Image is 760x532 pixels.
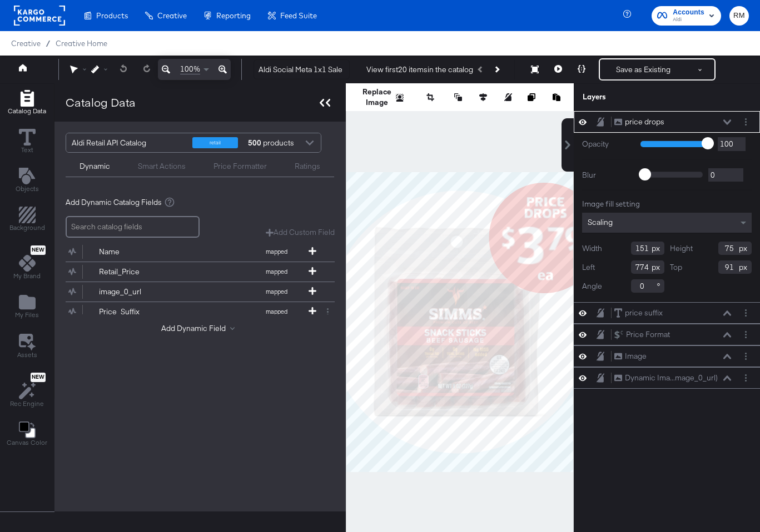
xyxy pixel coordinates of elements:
[246,268,307,275] span: mapped
[582,281,602,292] label: Angle
[66,282,321,302] button: image_0_urlmapped
[99,247,180,257] div: Name
[600,59,687,79] button: Save as Existing
[66,302,335,322] div: Price_Suffixmapped
[9,165,46,197] button: Add Text
[625,308,663,318] div: price suffix
[72,133,184,152] div: Aldi Retail API Catalog
[8,107,46,116] span: Catalog Data
[625,117,664,127] div: price drops
[582,139,632,149] label: Opacity
[489,59,504,79] button: Next Product
[99,267,180,277] div: Retail_Price
[553,92,564,103] button: Paste image
[13,272,41,280] span: My Brand
[366,64,473,75] div: View first 20 items in the catalog
[582,262,595,273] label: Left
[161,323,239,334] button: Add Dynamic Field
[31,247,46,254] span: New
[673,7,704,18] span: Accounts
[192,137,238,148] div: retail
[80,161,110,172] div: Dynamic
[99,287,180,297] div: image_0_url
[614,350,647,362] button: Image
[99,307,180,317] div: Price_Suffix
[670,262,682,273] label: Top
[180,64,200,74] span: 100%
[31,374,46,381] span: New
[66,262,321,282] button: Retail_Pricemapped
[41,39,56,48] span: /
[17,350,37,359] span: Assets
[7,438,47,447] span: Canvas Color
[56,39,107,48] a: Creative Home
[588,217,613,227] span: Scaling
[280,11,317,20] span: Feed Suite
[740,307,752,319] button: Layer Options
[213,161,267,172] div: Price Formatter
[583,92,696,102] div: Layers
[614,329,670,340] button: Price Format
[362,92,391,103] button: Replace Image
[528,93,535,101] svg: Copy image
[266,227,335,238] button: Add Custom Field
[246,133,280,152] div: products
[553,93,560,101] svg: Paste image
[614,307,663,319] button: price suffix
[9,223,45,232] span: Background
[673,16,704,24] span: Aldi
[582,170,632,180] label: Blur
[246,308,307,315] span: mapped
[1,87,53,119] button: Add Rectangle
[396,94,404,102] svg: Remove background
[66,242,321,262] button: Namemapped
[614,372,718,384] button: Dynamic Ima...mage_0_url)
[66,282,335,302] div: image_0_urlmapped
[740,329,752,340] button: Layer Options
[66,302,321,322] button: Price_Suffixmapped
[295,161,320,172] div: Ratings
[740,350,752,362] button: Layer Options
[246,133,263,152] strong: 500
[3,204,52,236] button: Add Rectangle
[614,116,665,128] button: price drops
[216,11,251,20] span: Reporting
[66,242,335,262] div: Namemapped
[66,262,335,282] div: Retail_Pricemapped
[96,11,128,20] span: Products
[729,6,749,26] button: RM
[625,373,718,383] div: Dynamic Ima...mage_0_url)
[528,92,539,103] button: Copy image
[21,145,33,154] span: Text
[3,370,51,411] button: NewRec Engine
[66,94,136,111] div: Catalog Data
[138,161,186,172] div: Smart Actions
[10,399,44,408] span: Rec Engine
[582,243,602,254] label: Width
[740,372,752,384] button: Layer Options
[12,126,42,158] button: Text
[157,11,187,20] span: Creative
[11,39,41,48] span: Creative
[734,9,744,22] span: RM
[66,197,162,208] span: Add Dynamic Catalog Fields
[246,248,307,255] span: mapped
[246,288,307,295] span: mapped
[16,184,39,193] span: Objects
[652,6,721,26] button: AccountsAldi
[7,243,47,284] button: NewMy Brand
[15,310,39,319] span: My Files
[11,330,44,363] button: Assets
[8,292,46,323] button: Add Files
[582,199,752,209] div: Image fill setting
[66,216,200,238] input: Search catalog fields
[626,329,670,340] div: Price Format
[740,116,752,128] button: Layer Options
[625,351,647,362] div: Image
[670,243,693,254] label: Height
